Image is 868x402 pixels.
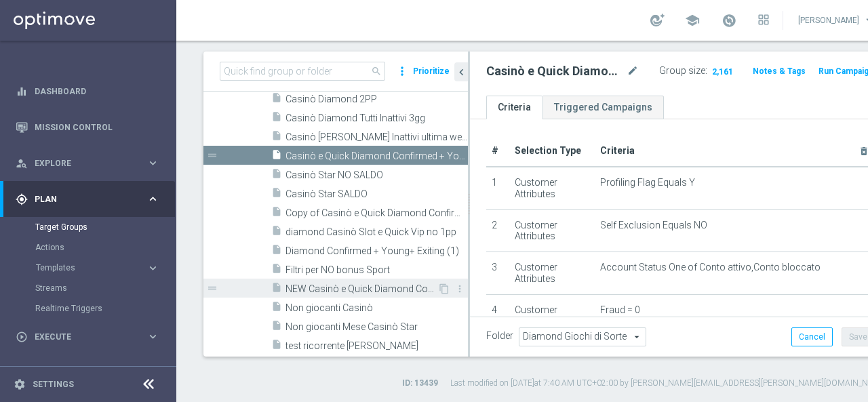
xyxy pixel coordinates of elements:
[16,109,159,145] div: Mission Control
[16,73,159,109] div: Dashboard
[271,263,282,279] i: insert_drive_file
[35,159,146,167] span: Explore
[285,226,468,238] span: diamond Casin&#xF2; Slot e Quick Vip no 1pp
[16,157,28,169] i: person_search
[486,63,624,79] h2: Casinò e Quick Diamond Confirmed + Young+ Exiting
[36,264,146,272] div: Templates
[285,94,468,105] span: Casin&#xF2; Diamond 2PP
[271,301,282,317] i: insert_drive_file
[15,194,160,205] button: gps_fixed Plan keyboard_arrow_right
[271,130,282,146] i: insert_drive_file
[285,340,468,352] span: test ricorrente ross
[35,195,146,203] span: Plan
[285,321,468,333] span: Non giocanti Mese Casin&#xF2; Star
[411,62,452,81] button: Prioritize
[509,252,595,295] td: Customer Attributes
[486,330,513,342] label: Folder
[35,283,141,294] a: Streams
[16,193,146,205] div: Plan
[486,294,509,337] td: 4
[271,111,282,127] i: insert_drive_file
[14,378,26,390] i: settings
[509,294,595,337] td: Customer Attributes
[711,66,734,79] span: 2,161
[35,73,159,109] a: Dashboard
[146,157,159,169] i: keyboard_arrow_right
[285,169,468,181] span: Casin&#xF2; Star NO SALDO
[791,327,833,346] button: Cancel
[33,380,74,388] a: Settings
[627,63,639,79] i: mode_edit
[15,122,160,133] div: Mission Control
[285,245,468,257] span: Diamond Confirmed &#x2B; Young&#x2B; Exiting (1)
[509,167,595,209] td: Customer Attributes
[685,13,700,28] span: school
[486,252,509,295] td: 3
[271,244,282,260] i: insert_drive_file
[600,220,707,231] span: Self Exclusion Equals NO
[36,264,133,272] span: Templates
[455,66,468,79] i: chevron_left
[16,331,146,343] div: Execute
[600,262,821,273] span: Account Status One of Conto attivo,Conto bloccato
[35,278,175,298] div: Streams
[35,237,175,258] div: Actions
[285,113,468,124] span: Casin&#xF2; Diamond Tutti Inattivi 3gg
[402,378,438,389] label: ID: 13439
[600,177,695,188] span: Profiling Flag Equals Y
[659,65,705,77] label: Group size
[371,66,382,77] span: search
[600,145,635,156] span: Criteria
[220,62,385,81] input: Quick find group or folder
[15,158,160,169] button: person_search Explore keyboard_arrow_right
[509,209,595,252] td: Customer Attributes
[271,225,282,241] i: insert_drive_file
[705,65,707,77] label: :
[509,136,595,167] th: Selection Type
[35,303,141,314] a: Realtime Triggers
[285,264,468,276] span: Filtri per NO bonus Sport
[486,136,509,167] th: #
[285,188,468,200] span: Casin&#xF2; Star SALDO
[35,262,160,273] button: Templates keyboard_arrow_right
[751,64,807,79] button: Notes & Tags
[15,331,160,342] button: play_circle_outline Execute keyboard_arrow_right
[271,206,282,222] i: insert_drive_file
[16,193,28,205] i: gps_fixed
[146,330,159,343] i: keyboard_arrow_right
[486,96,542,119] a: Criteria
[16,157,146,169] div: Explore
[454,283,465,294] i: more_vert
[439,283,450,294] i: Duplicate Target group
[35,298,175,319] div: Realtime Triggers
[285,132,468,143] span: Casin&#xF2; Diamond Tutti Inattivi ultima week
[542,96,664,119] a: Triggered Campaigns
[35,217,175,237] div: Target Groups
[146,262,159,275] i: keyboard_arrow_right
[35,333,146,341] span: Execute
[486,209,509,252] td: 2
[16,331,28,343] i: play_circle_outline
[285,207,468,219] span: Copy of Casin&#xF2; e Quick Diamond Confirmed &#x2B; Young&#x2B; Exiting
[285,150,468,162] span: Casin&#xF2; e Quick Diamond Confirmed &#x2B; Young&#x2B; Exiting
[395,62,409,81] i: more_vert
[454,62,468,81] button: chevron_left
[285,283,437,295] span: NEW Casin&#xF2; e Quick Diamond Confirmed &#x2B; Young&#x2B; Exiting
[271,149,282,165] i: insert_drive_file
[35,242,141,253] a: Actions
[271,187,282,203] i: insert_drive_file
[271,168,282,184] i: insert_drive_file
[271,282,282,298] i: insert_drive_file
[35,109,159,145] a: Mission Control
[271,320,282,336] i: insert_drive_file
[146,193,159,205] i: keyboard_arrow_right
[15,86,160,97] button: equalizer Dashboard
[16,85,28,98] i: equalizer
[35,222,141,233] a: Target Groups
[486,167,509,209] td: 1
